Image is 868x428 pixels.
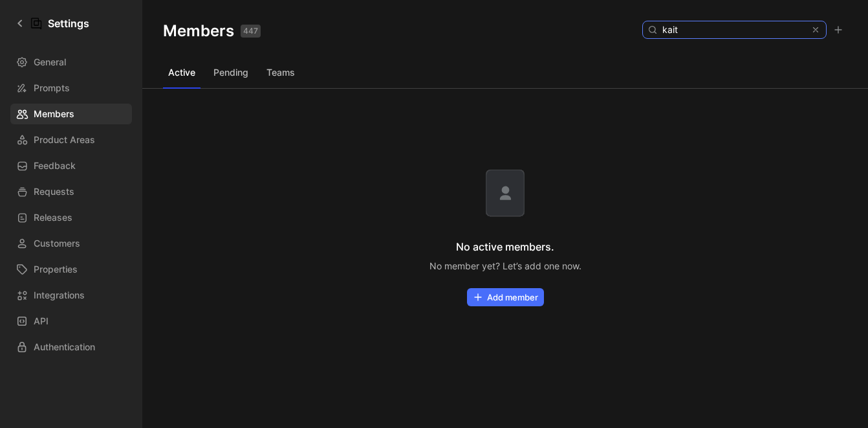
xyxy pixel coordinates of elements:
[34,210,72,225] span: Releases
[163,21,261,41] h1: Members
[241,25,261,38] div: 447
[467,288,544,306] button: Add member
[261,62,300,83] button: Teams
[10,78,132,98] a: Prompts
[10,104,132,124] a: Members
[34,158,76,174] span: Feedback
[163,62,201,83] button: Active
[34,236,80,251] span: Customers
[10,285,132,306] a: Integrations
[48,16,89,31] h1: Settings
[10,155,132,176] a: Feedback
[10,311,132,332] a: API
[10,337,132,357] a: Authentication
[10,181,132,202] a: Requests
[34,339,95,355] span: Authentication
[10,10,94,36] a: Settings
[10,207,132,228] a: Releases
[34,80,70,96] span: Prompts
[10,52,132,73] a: General
[10,233,132,254] a: Customers
[456,239,554,254] div: No active members.
[34,287,85,303] span: Integrations
[34,54,66,70] span: General
[10,259,132,280] a: Properties
[208,62,254,83] button: Pending
[34,132,95,148] span: Product Areas
[34,184,74,199] span: Requests
[34,313,49,329] span: API
[10,130,132,150] a: Product Areas
[34,262,78,277] span: Properties
[34,106,74,122] span: Members
[429,260,581,273] div: No member yet? Let’s add one now.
